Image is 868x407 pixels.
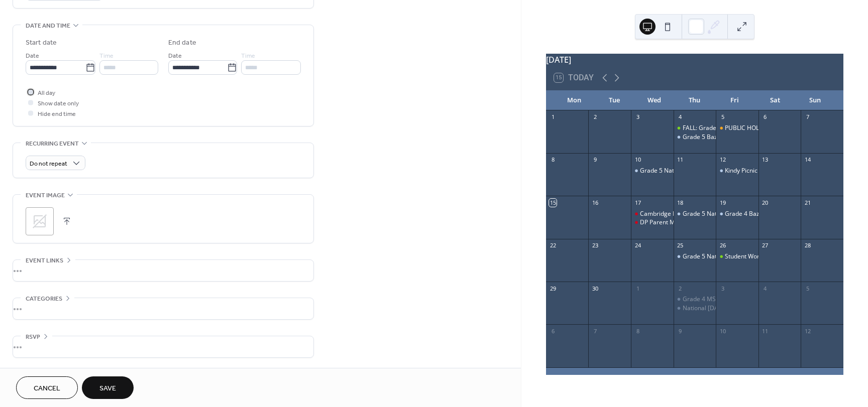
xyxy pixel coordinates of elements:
div: Grade 5 National Assessment Practice [631,167,674,175]
div: ••• [13,336,313,357]
div: ••• [13,298,313,319]
div: Grade 5 National Assessment Practice [640,167,747,175]
div: 17 [634,199,641,206]
div: 8 [634,327,641,335]
div: 10 [719,327,726,335]
div: 14 [804,156,811,164]
div: Grade 5 National Assessment (Day 1) [683,210,788,218]
div: Grade 4 Bazaar [725,210,769,218]
span: Time [241,51,255,61]
div: Cambridge Parent Meeting [631,210,674,218]
div: 9 [591,156,599,164]
div: 3 [719,285,726,292]
button: Save [82,376,134,399]
div: Start date [26,38,57,48]
span: Do not repeat [30,158,67,170]
div: Tue [594,90,634,110]
div: 16 [591,199,599,206]
div: PUBLIC HOLIDAY [725,124,773,132]
div: 3 [634,113,641,121]
div: Sat [755,90,795,110]
div: Grade 5 National Assessment (Day 2) [683,252,788,261]
div: 27 [762,242,769,249]
span: Time [99,51,114,61]
div: 12 [719,156,726,164]
div: 11 [677,156,684,164]
span: Event links [26,255,63,266]
div: National [DATE] [683,304,727,313]
span: Date [26,51,39,61]
div: National Batik Day [674,304,716,313]
div: Kindy Picnic [716,167,758,175]
div: 9 [677,327,684,335]
div: [DATE] [546,54,843,66]
button: Cancel [16,376,78,399]
div: 4 [677,113,684,121]
span: Cancel [34,383,60,394]
div: Fri [715,90,755,110]
div: 6 [549,327,557,335]
div: 22 [549,242,557,249]
div: 21 [804,199,811,206]
div: Kindy Picnic [725,167,757,175]
div: Grade 5 Bazaar [674,133,716,142]
div: 11 [762,327,769,335]
div: FALL: Grade 1-9 MAP Testing Ends [683,124,779,132]
div: Grade 4 MSL Trip [683,295,731,304]
div: 25 [677,242,684,249]
div: 8 [549,156,557,164]
div: 7 [591,327,599,335]
div: 19 [719,199,726,206]
span: Event image [26,190,65,201]
span: Save [99,383,116,394]
div: Mon [554,90,594,110]
span: Date [168,51,182,61]
div: Student Work from Home (Yayasan Retreat) [725,252,847,261]
div: 5 [804,285,811,292]
div: Grade 4 Bazaar [716,210,758,218]
div: 6 [762,113,769,121]
div: 7 [804,113,811,121]
span: Show date only [38,98,79,109]
div: 24 [634,242,641,249]
div: 15 [549,199,557,206]
span: Date and time [26,21,70,31]
div: Grade 4 MSL Trip [674,295,716,304]
div: ; [26,207,54,235]
div: Grade 5 Bazaar [683,133,727,142]
div: DP Parent Meeting [631,218,674,227]
div: Sun [795,90,835,110]
div: DP Parent Meeting [640,218,693,227]
div: 18 [677,199,684,206]
div: 23 [591,242,599,249]
div: Cambridge Parent Meeting [640,210,716,218]
span: All day [38,88,55,98]
div: 26 [719,242,726,249]
div: End date [168,38,196,48]
div: 5 [719,113,726,121]
div: 20 [762,199,769,206]
div: PUBLIC HOLIDAY [716,124,758,132]
div: Grade 5 National Assessment (Day 2) [674,252,716,261]
div: Grade 5 National Assessment (Day 1) [674,210,716,218]
span: Recurring event [26,139,79,149]
div: 4 [762,285,769,292]
span: Categories [26,294,62,304]
div: 10 [634,156,641,164]
div: 1 [549,113,557,121]
span: RSVP [26,332,40,342]
div: 2 [591,113,599,121]
div: 2 [677,285,684,292]
div: 30 [591,285,599,292]
div: 13 [762,156,769,164]
div: 29 [549,285,557,292]
div: ••• [13,260,313,281]
div: Thu [675,90,715,110]
div: Wed [634,90,675,110]
div: 12 [804,327,811,335]
div: 28 [804,242,811,249]
span: Hide end time [38,109,76,119]
div: 1 [634,285,641,292]
div: Student Work from Home (Yayasan Retreat) [716,252,758,261]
